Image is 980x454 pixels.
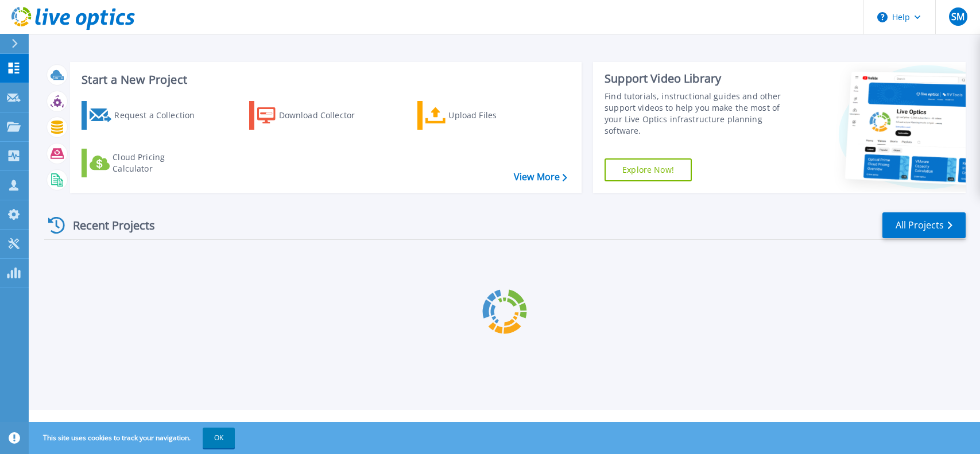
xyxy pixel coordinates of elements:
h3: Start a New Project [82,73,567,86]
div: Cloud Pricing Calculator [113,152,204,174]
a: Upload Files [417,101,545,130]
a: Request a Collection [82,101,210,130]
a: All Projects [882,212,966,238]
button: OK [203,428,235,448]
a: Explore Now! [605,158,692,181]
a: Download Collector [249,101,377,130]
div: Download Collector [279,104,371,127]
div: Find tutorials, instructional guides and other support videos to help you make the most of your L... [605,91,793,137]
a: View More [514,172,567,183]
div: Upload Files [448,104,540,127]
span: This site uses cookies to track your navigation. [32,428,235,448]
div: Support Video Library [605,71,793,86]
div: Recent Projects [44,211,171,239]
div: Request a Collection [114,104,206,127]
a: Cloud Pricing Calculator [82,149,210,177]
span: SM [951,12,964,21]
